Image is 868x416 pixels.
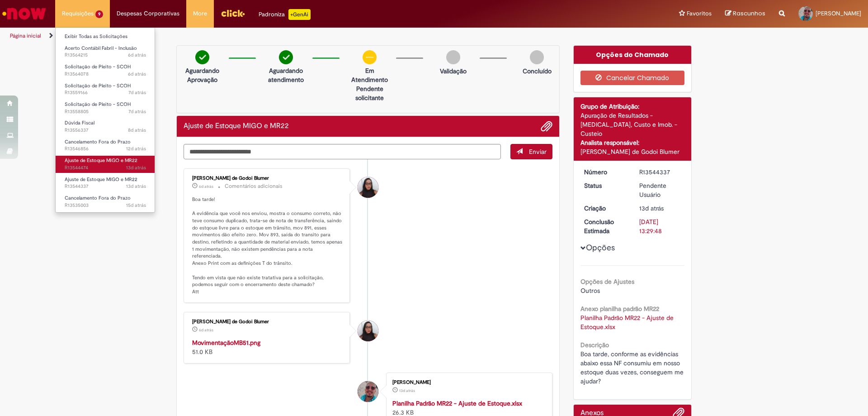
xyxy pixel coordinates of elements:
ul: Requisições [55,27,155,213]
p: Aguardando atendimento [264,66,308,84]
dt: Criação [577,204,633,213]
time: 17/09/2025 15:29:40 [399,388,415,393]
img: img-circle-grey.png [446,50,460,64]
span: R13544337 [65,183,146,190]
b: Descrição [580,341,609,349]
a: Aberto R13556337 : Dúvida Fiscal [56,118,155,135]
div: Apuração de Resultados - [MEDICAL_DATA], Custo e Imob. - Custeio [580,111,685,138]
span: 7d atrás [128,108,146,115]
span: R13556337 [65,127,146,134]
img: check-circle-green.png [195,50,209,64]
button: Adicionar anexos [541,120,552,132]
time: 22/09/2025 16:44:06 [128,127,146,134]
span: 6d atrás [128,71,146,77]
a: Planilha Padrão MR22 - Ajuste de Estoque.xlsx [392,399,522,407]
span: Cancelamento Fora do Prazo [65,139,131,145]
div: [PERSON_NAME] de Godoi Blumer [192,176,343,181]
span: 9 [95,10,103,18]
div: Maisa Franco De Godoi Blumer [358,177,378,198]
div: Grupo de Atribuição: [580,102,685,111]
time: 23/09/2025 12:10:28 [128,108,146,115]
span: Dúvida Fiscal [65,120,94,126]
div: Opções do Chamado [574,46,692,64]
span: [PERSON_NAME] [816,10,861,17]
span: Favoritos [687,9,712,18]
span: Ajuste de Estoque MIGO e MR22 [65,157,137,164]
a: Aberto R13535003 : Cancelamento Fora do Prazo [56,193,155,210]
dt: Status [577,181,633,190]
span: 12d atrás [126,145,146,152]
div: R13544337 [639,167,681,177]
span: Rascunhos [733,9,765,18]
span: R13546856 [65,145,146,153]
div: [DATE] 13:29:48 [639,217,681,235]
span: 6d atrás [128,52,146,58]
a: Aberto R13544474 : Ajuste de Estoque MIGO e MR22 [56,156,155,172]
time: 17/09/2025 15:29:46 [126,183,146,190]
time: 15/09/2025 11:08:07 [126,202,146,209]
span: R13544474 [65,164,146,172]
a: Download de Planilha Padrão MR22 - Ajuste de Estoque.xlsx [580,314,675,331]
a: Aberto R13559166 : Solicitação de Pleito - SCOH [56,81,155,98]
time: 24/09/2025 13:55:33 [199,327,213,333]
a: Aberto R13558805 : Solicitação de Pleito - SCOH [56,100,155,116]
time: 17/09/2025 15:48:54 [126,164,146,171]
img: click_logo_yellow_360x200.png [221,6,245,20]
span: Despesas Corporativas [117,9,179,18]
div: Padroniza [259,9,311,20]
div: [PERSON_NAME] de Godoi Blumer [192,319,343,325]
p: Pendente solicitante [348,84,392,102]
span: Cancelamento Fora do Prazo [65,195,131,201]
span: R13564215 [65,52,146,59]
span: Requisições [62,9,94,18]
time: 24/09/2025 16:53:48 [128,52,146,58]
b: Anexo planilha padrão MR22 [580,305,659,313]
img: check-circle-green.png [279,50,293,64]
time: 17/09/2025 15:29:45 [639,204,664,212]
div: [PERSON_NAME] de Godoi Blumer [580,147,685,156]
textarea: Digite sua mensagem aqui... [184,144,501,159]
b: Opções de Ajustes [580,277,634,286]
span: 6d atrás [199,184,213,189]
time: 24/09/2025 16:33:05 [128,71,146,77]
h2: Ajuste de Estoque MIGO e MR22 Histórico de tíquete [184,122,289,130]
span: More [193,9,207,18]
span: 13d atrás [639,204,664,212]
span: 13d atrás [126,183,146,190]
p: Validação [440,67,467,76]
span: R13535003 [65,202,146,209]
span: Solicitação de Pleito - SCOH [65,101,131,108]
span: Solicitação de Pleito - SCOH [65,63,131,70]
a: Aberto R13546856 : Cancelamento Fora do Prazo [56,137,155,154]
span: Solicitação de Pleito - SCOH [65,82,131,89]
a: Página inicial [10,32,41,39]
span: R13559166 [65,89,146,96]
span: Ajuste de Estoque MIGO e MR22 [65,176,137,183]
a: Exibir Todas as Solicitações [56,32,155,42]
span: Boa tarde, conforme as evidências abaixo essa NF consumiu em nosso estoque duas vezes, conseguem ... [580,350,685,385]
a: MovimentaçãoMB51.png [192,339,260,347]
div: Maisa Franco De Godoi Blumer [358,320,378,341]
p: +GenAi [288,9,311,20]
ul: Trilhas de página [7,28,572,44]
button: Enviar [510,144,552,159]
img: ServiceNow [1,5,47,23]
p: Concluído [523,67,552,76]
span: 6d atrás [199,327,213,333]
div: [PERSON_NAME] [392,380,543,385]
span: Enviar [529,148,547,156]
p: Em Atendimento [348,66,392,84]
dt: Conclusão Estimada [577,217,633,235]
div: 51.0 KB [192,338,343,356]
time: 24/09/2025 13:56:13 [199,184,213,189]
span: Outros [580,287,600,295]
p: Aguardando Aprovação [180,66,224,84]
a: Rascunhos [725,10,765,18]
span: 15d atrás [126,202,146,209]
div: Lucas Matias De Carvalho [358,381,378,402]
span: 8d atrás [128,127,146,134]
img: circle-minus.png [363,50,377,64]
span: R13564078 [65,71,146,78]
